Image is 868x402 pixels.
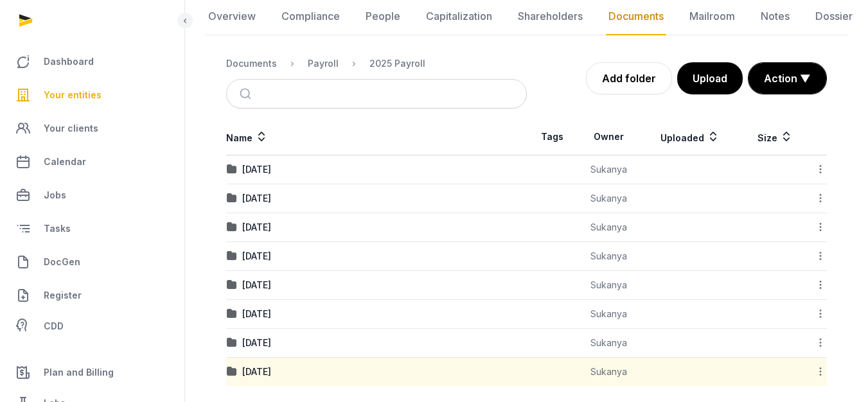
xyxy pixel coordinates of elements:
[242,336,271,349] div: [DATE]
[10,280,174,311] a: Register
[44,54,94,69] span: Dashboard
[578,271,639,300] td: Sukanya
[44,121,98,136] span: Your clients
[578,242,639,271] td: Sukanya
[226,119,527,155] th: Name
[242,250,271,263] div: [DATE]
[748,63,826,94] button: Action ▼
[10,80,174,110] a: Your entities
[227,367,237,377] img: folder.svg
[10,146,174,177] a: Calendar
[44,154,86,170] span: Calendar
[227,193,237,204] img: folder.svg
[10,247,174,277] a: DocGen
[44,87,102,103] span: Your entities
[10,313,174,339] a: CDD
[44,188,66,203] span: Jobs
[242,308,271,320] div: [DATE]
[578,184,639,213] td: Sukanya
[677,62,743,94] button: Upload
[227,309,237,319] img: folder.svg
[640,119,741,155] th: Uploaded
[242,192,271,205] div: [DATE]
[578,213,639,242] td: Sukanya
[44,254,80,270] span: DocGen
[226,57,277,70] div: Documents
[242,163,271,176] div: [DATE]
[308,57,339,70] div: Payroll
[10,113,174,144] a: Your clients
[44,319,64,334] span: CDD
[10,46,174,77] a: Dashboard
[227,280,237,290] img: folder.svg
[10,180,174,211] a: Jobs
[227,222,237,232] img: folder.svg
[227,164,237,175] img: folder.svg
[578,300,639,329] td: Sukanya
[242,365,271,378] div: [DATE]
[741,119,810,155] th: Size
[527,119,578,155] th: Tags
[227,251,237,261] img: folder.svg
[10,213,174,244] a: Tasks
[242,279,271,292] div: [DATE]
[226,48,527,79] nav: Breadcrumb
[586,62,672,94] a: Add folder
[578,155,639,184] td: Sukanya
[578,119,639,155] th: Owner
[44,365,114,380] span: Plan and Billing
[578,358,639,387] td: Sukanya
[227,338,237,348] img: folder.svg
[44,288,82,303] span: Register
[10,357,174,388] a: Plan and Billing
[369,57,425,70] div: 2025 Payroll
[232,80,262,108] button: Submit
[242,221,271,234] div: [DATE]
[44,221,71,236] span: Tasks
[578,329,639,358] td: Sukanya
